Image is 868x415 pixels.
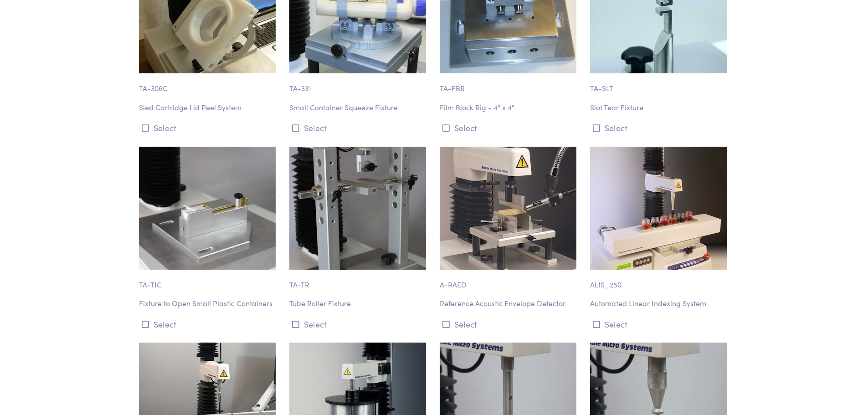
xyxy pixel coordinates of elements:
p: Slot Tear Fixture [590,102,729,113]
button: Select [440,120,579,135]
img: ta-tictaclidpuller--closeup_0373.jpg [139,147,276,270]
button: Select [289,317,429,332]
p: TA-331 [289,73,429,94]
img: accessories-alis_250.jpg [590,147,727,270]
img: accessories-a_raed-reference-acoustic-envelope-detector.jpg [440,147,576,270]
p: A-RAED [440,270,579,291]
button: Select [139,317,278,332]
button: Select [139,120,278,135]
p: Reference Acoustic Envelope Detector [440,297,579,309]
p: Tube Roller Fixture [289,297,429,309]
p: Film Block Rig - 4" x 4" [440,102,579,113]
p: TA-SLT [590,73,729,94]
p: Small Container Squeeze Fixture [289,102,429,113]
p: Automated Linear Indexing System [590,297,729,309]
p: ALIS_250 [590,270,729,291]
button: Select [590,120,729,135]
p: Sled Cartridge Lid Peel System [139,102,278,113]
p: TA-FBR [440,73,579,94]
p: TA-TR [289,270,429,291]
p: Fixture to Open Small Plastic Containers [139,297,278,309]
button: Select [440,317,579,332]
p: TA-TIC [139,270,278,291]
img: ta-tr_tube-roller-fixture.jpg [289,147,426,270]
button: Select [590,317,729,332]
p: TA-306C [139,73,278,94]
button: Select [289,120,429,135]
